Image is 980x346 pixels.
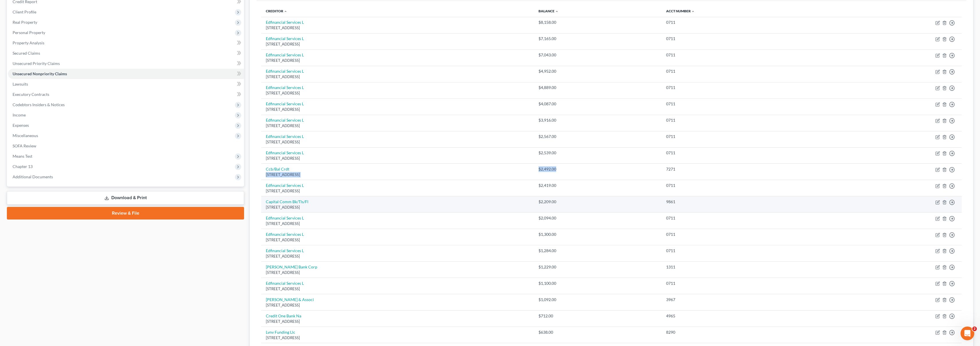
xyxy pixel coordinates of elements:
[13,174,53,179] span: Additional Documents
[13,112,26,117] span: Income
[538,215,657,221] div: $2,094.00
[266,134,304,139] a: Edfinancial Services L
[666,134,822,139] div: 0711
[666,52,822,58] div: 0711
[666,183,822,188] div: 0711
[266,281,304,286] a: Edfinancial Services L
[8,48,244,58] a: Secured Claims
[666,248,822,254] div: 0711
[538,36,657,41] div: $7,165.00
[13,92,49,97] span: Executory Contracts
[538,19,657,25] div: $8,158.00
[266,9,287,13] a: Creditor expand_less
[266,319,529,324] div: [STREET_ADDRESS]
[266,286,529,292] div: [STREET_ADDRESS]
[266,313,301,318] a: Credit One Bank Na
[266,330,295,335] a: Lvnv Funding Llc
[266,156,529,161] div: [STREET_ADDRESS]
[7,207,244,220] a: Review & File
[961,327,974,340] iframe: Intercom live chat
[538,166,657,172] div: $2,492.00
[266,205,529,210] div: [STREET_ADDRESS]
[8,38,244,48] a: Property Analysis
[13,102,65,107] span: Codebtors Insiders & Notices
[266,101,304,106] a: Edfinancial Services L
[266,237,529,243] div: [STREET_ADDRESS]
[666,101,822,107] div: 0711
[13,30,45,35] span: Personal Property
[538,280,657,286] div: $1,100.00
[266,335,529,341] div: [STREET_ADDRESS]
[666,36,822,41] div: 0711
[666,166,822,172] div: 7271
[266,74,529,80] div: [STREET_ADDRESS]
[266,85,304,90] a: Edfinancial Services L
[538,264,657,270] div: $1,229.00
[266,297,314,302] a: [PERSON_NAME] & Associ
[266,188,529,194] div: [STREET_ADDRESS]
[666,215,822,221] div: 0711
[538,183,657,188] div: $2,419.00
[538,313,657,319] div: $712.00
[666,19,822,25] div: 0711
[555,10,559,13] i: expand_less
[13,154,32,159] span: Means Test
[13,164,33,169] span: Chapter 13
[538,134,657,139] div: $2,567.00
[538,329,657,335] div: $638.00
[266,69,304,74] a: Edfinancial Services L
[666,313,822,319] div: 4965
[266,90,529,96] div: [STREET_ADDRESS]
[266,139,529,145] div: [STREET_ADDRESS]
[538,248,657,254] div: $1,284.00
[666,280,822,286] div: 0711
[538,9,559,13] a: Balance expand_less
[266,215,304,220] a: Edfinancial Services L
[266,232,304,237] a: Edfinancial Services L
[266,36,304,41] a: Edfinancial Services L
[13,123,29,128] span: Expenses
[538,85,657,90] div: $4,889.00
[538,150,657,156] div: $2,539.00
[13,133,38,138] span: Miscellaneous
[266,270,529,275] div: [STREET_ADDRESS]
[666,117,822,123] div: 0711
[284,10,287,13] i: expand_less
[13,51,40,56] span: Secured Claims
[666,85,822,90] div: 0711
[266,264,317,269] a: [PERSON_NAME] Bank Corp
[666,232,822,237] div: 0711
[266,58,529,63] div: [STREET_ADDRESS]
[266,20,304,25] a: Edfinancial Services L
[538,232,657,237] div: $1,300.00
[13,40,44,45] span: Property Analysis
[972,327,977,331] span: 2
[666,9,695,13] a: Acct Number expand_less
[266,199,308,204] a: Capital Comm Bk/Tls/Fl
[266,221,529,226] div: [STREET_ADDRESS]
[13,9,36,14] span: Client Profile
[666,68,822,74] div: 0711
[666,150,822,156] div: 0711
[8,89,244,100] a: Executory Contracts
[266,25,529,31] div: [STREET_ADDRESS]
[8,58,244,69] a: Unsecured Priority Claims
[266,172,529,177] div: [STREET_ADDRESS]
[13,82,28,86] span: Lawsuits
[266,254,529,259] div: [STREET_ADDRESS]
[8,79,244,89] a: Lawsuits
[13,71,67,76] span: Unsecured Nonpriority Claims
[266,248,304,253] a: Edfinancial Services L
[8,141,244,151] a: SOFA Review
[8,69,244,79] a: Unsecured Nonpriority Claims
[266,150,304,155] a: Edfinancial Services L
[691,10,695,13] i: expand_less
[538,101,657,107] div: $4,087.00
[666,297,822,302] div: 3967
[266,107,529,112] div: [STREET_ADDRESS]
[13,20,37,25] span: Real Property
[538,52,657,58] div: $7,043.00
[13,61,60,66] span: Unsecured Priority Claims
[266,118,304,122] a: Edfinancial Services L
[538,117,657,123] div: $3,916.00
